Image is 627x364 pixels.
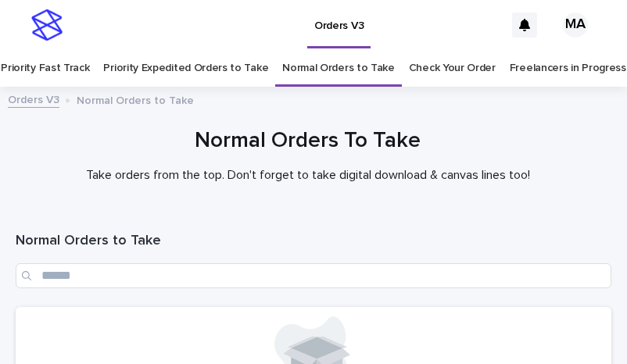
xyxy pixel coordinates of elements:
[16,127,600,155] h1: Normal Orders To Take
[1,50,89,87] a: Priority Fast Track
[510,50,626,87] a: Freelancers in Progress
[16,232,611,251] h1: Normal Orders to Take
[77,91,194,108] p: Normal Orders to Take
[282,50,395,87] a: Normal Orders to Take
[16,263,611,288] input: Search
[31,9,63,41] img: stacker-logo-s-only.png
[409,50,496,87] a: Check Your Order
[8,90,59,108] a: Orders V3
[103,50,268,87] a: Priority Expedited Orders to Take
[563,12,588,37] div: MA
[16,168,600,183] p: Take orders from the top. Don't forget to take digital download & canvas lines too!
